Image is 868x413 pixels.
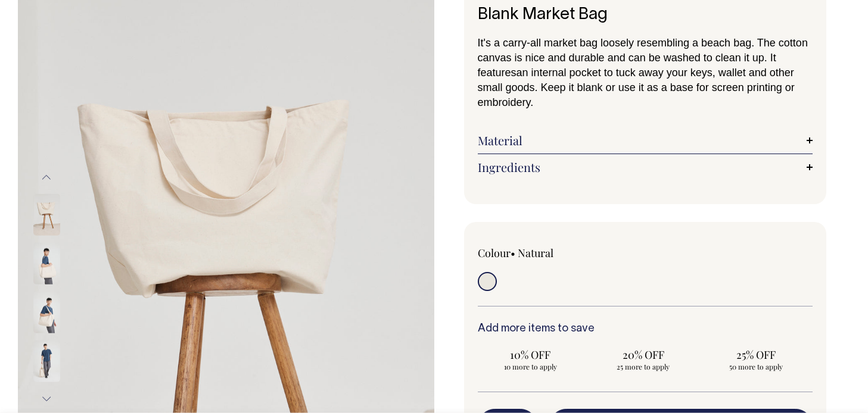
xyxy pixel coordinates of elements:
span: 25% OFF [709,348,802,362]
span: • [511,246,515,260]
button: Previous [38,164,55,190]
img: natural [33,292,60,333]
label: Natural [518,246,553,260]
button: Next [38,386,55,412]
img: natural [33,340,60,382]
span: an internal pocket to tuck away your keys, wallet and other small goods. Keep it blank or use it ... [478,67,795,108]
span: 10% OFF [484,348,577,362]
img: natural [33,243,60,284]
img: natural [33,194,60,236]
span: 50 more to apply [709,362,802,371]
input: 10% OFF 10 more to apply [478,344,583,375]
span: 20% OFF [596,348,690,362]
span: t features [478,52,776,79]
span: It's a carry-all market bag loosely resembling a beach bag. The cotton canvas is nice and durable... [478,37,808,64]
input: 20% OFF 25 more to apply [590,344,696,375]
input: 25% OFF 50 more to apply [703,344,808,375]
a: Material [478,133,813,148]
a: Ingredients [478,160,813,174]
span: 25 more to apply [596,362,690,371]
h1: Blank Market Bag [478,6,813,24]
div: Colour [478,246,612,260]
h6: Add more items to save [478,323,813,335]
span: 10 more to apply [484,362,577,371]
